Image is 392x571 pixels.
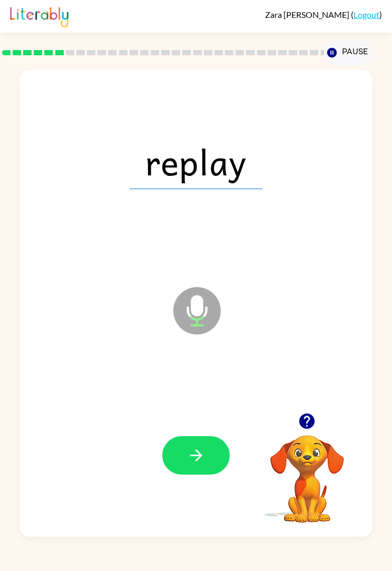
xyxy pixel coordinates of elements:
[254,419,360,524] video: Your browser must support playing .mp4 files to use Literably. Please try using another browser.
[10,4,68,27] img: Literably
[354,9,379,19] a: Logout
[265,9,382,19] div: ( )
[265,9,351,19] span: Zara [PERSON_NAME]
[130,134,262,189] span: replay
[324,41,373,65] button: Pause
